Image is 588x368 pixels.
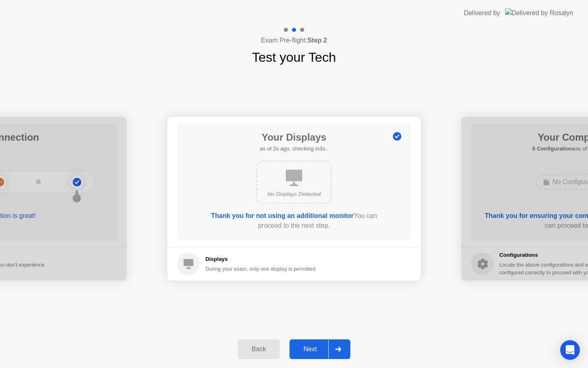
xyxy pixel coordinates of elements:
[261,36,327,45] h4: Exam Pre-flight:
[464,8,500,18] div: Delivered by
[252,47,336,67] h1: Test your Tech
[238,339,280,359] button: Back
[260,145,328,153] h5: as of 2s ago, checking in3s..
[240,346,277,353] div: Back
[205,255,316,263] h5: Displays
[260,130,328,145] h1: Your Displays
[290,339,350,359] button: Next
[200,211,388,231] div: You can proceed to the next step.
[505,8,573,18] img: Delivered by Rosalyn
[211,212,354,219] b: Thank you for not using an additional monitor
[307,37,327,44] b: Step 2
[292,346,328,353] div: Next
[560,340,580,360] div: Open Intercom Messenger
[264,190,324,198] div: No Displays Detected
[205,265,316,273] div: During your exam, only one display is permitted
